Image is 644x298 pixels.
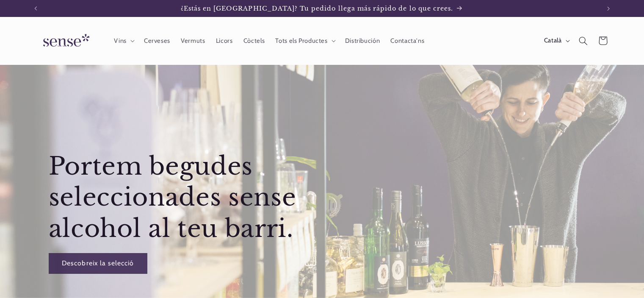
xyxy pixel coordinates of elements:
button: Català [539,32,574,49]
span: Licors [216,37,233,45]
span: Vins [114,37,127,45]
a: Sense [30,25,100,56]
a: Contacta'ns [385,31,430,50]
span: Cerveses [144,37,170,45]
summary: Cerca [574,31,593,50]
span: Distribución [345,37,380,45]
summary: Vins [109,31,138,50]
a: Licors [210,31,238,50]
span: ¿Estás en [GEOGRAPHIC_DATA]? Tu pedido llega más rápido de lo que crees. [181,5,453,12]
a: Còctels [238,31,270,50]
h2: Portem begudes seleccionades sense alcohol al teu barri. [49,150,320,244]
span: Còctels [243,37,265,45]
span: Contacta'ns [390,37,424,45]
a: Vermuts [176,31,211,50]
span: Tots els Productes [275,37,327,45]
summary: Tots els Productes [270,31,340,50]
a: Distribución [340,31,385,50]
span: Vermuts [181,37,205,45]
a: Descobreix la selecció [49,253,147,274]
span: Català [544,36,562,45]
a: Cerveses [138,31,175,50]
img: Sense [33,29,97,53]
